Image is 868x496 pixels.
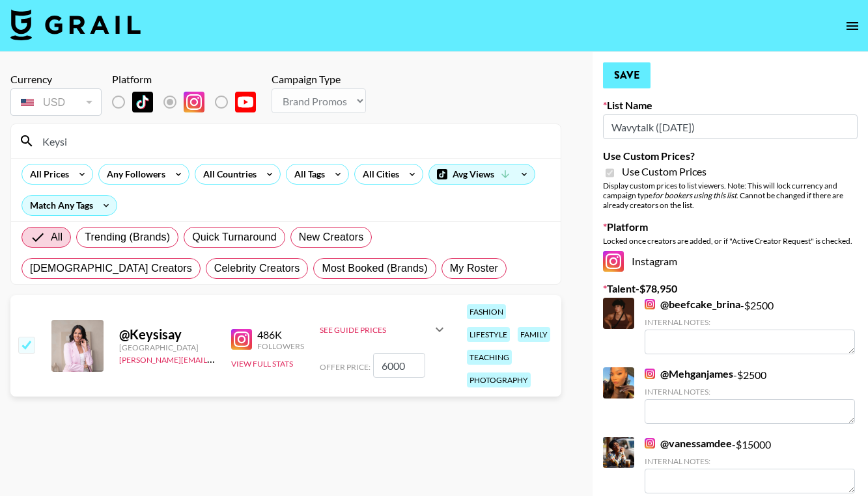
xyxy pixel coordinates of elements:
div: Any Followers [99,164,168,184]
div: See Guide Prices [320,325,432,335]
div: Match Any Tags [22,196,117,215]
img: YouTube [235,92,256,112]
div: Display custom prices to list viewers. Note: This will lock currency and campaign type . Cannot b... [603,181,858,210]
div: fashion [467,304,506,319]
button: open drawer [839,13,865,39]
img: Instagram [645,299,655,309]
div: - $ 2500 [645,298,855,354]
div: 486K [257,328,304,341]
a: [PERSON_NAME][EMAIL_ADDRESS][PERSON_NAME][DOMAIN_NAME] [119,352,374,365]
input: Search by User Name [35,131,553,151]
div: - $ 15000 [645,437,855,493]
div: USD [13,91,99,114]
img: Instagram [645,369,655,379]
div: Platform [112,73,266,86]
div: All Tags [287,164,328,184]
a: @Mehganjames [645,367,733,380]
span: All [51,229,63,245]
div: All Cities [355,164,402,184]
div: Followers [257,341,304,351]
div: List locked to Instagram. [112,88,266,116]
span: Most Booked (Brands) [322,261,427,276]
span: My Roster [450,261,498,276]
div: [GEOGRAPHIC_DATA] [119,343,216,352]
span: Quick Turnaround [192,229,277,245]
span: New Creators [299,229,364,245]
div: Internal Notes: [645,456,855,466]
span: [DEMOGRAPHIC_DATA] Creators [30,261,192,276]
img: Instagram [231,329,252,350]
img: Instagram [184,92,204,112]
div: Locked once creators are added, or if "Active Creator Request" is checked. [603,236,858,246]
div: Internal Notes: [645,387,855,397]
div: Campaign Type [272,73,366,86]
div: teaching [467,350,512,365]
input: 8,500 [373,353,425,378]
button: Save [603,62,651,88]
span: Offer Price: [320,362,371,372]
div: photography [467,372,531,387]
div: @ Keysisay [119,326,216,343]
div: Internal Notes: [645,317,855,327]
span: Use Custom Prices [622,165,707,178]
div: See Guide Prices [320,314,447,345]
img: Instagram [603,251,624,272]
span: Celebrity Creators [214,261,300,276]
div: Instagram [603,251,858,272]
em: for bookers using this list [652,190,736,200]
button: View Full Stats [231,359,293,369]
a: @vanessamdee [645,437,732,450]
div: All Countries [195,164,259,184]
div: - $ 2500 [645,367,855,424]
div: Avg Views [429,164,535,184]
img: Grail Talent [10,9,141,40]
label: Platform [603,220,858,233]
div: lifestyle [467,327,510,342]
label: List Name [603,99,858,112]
span: Trending (Brands) [85,229,170,245]
img: Instagram [645,438,655,449]
label: Use Custom Prices? [603,150,858,163]
div: All Prices [22,164,72,184]
div: Currency [10,73,102,86]
label: Talent - $ 78,950 [603,282,858,295]
img: TikTok [132,92,153,112]
div: Currency is locked to USD [10,86,102,118]
div: family [518,327,550,342]
a: @beefcake_brina [645,298,740,311]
